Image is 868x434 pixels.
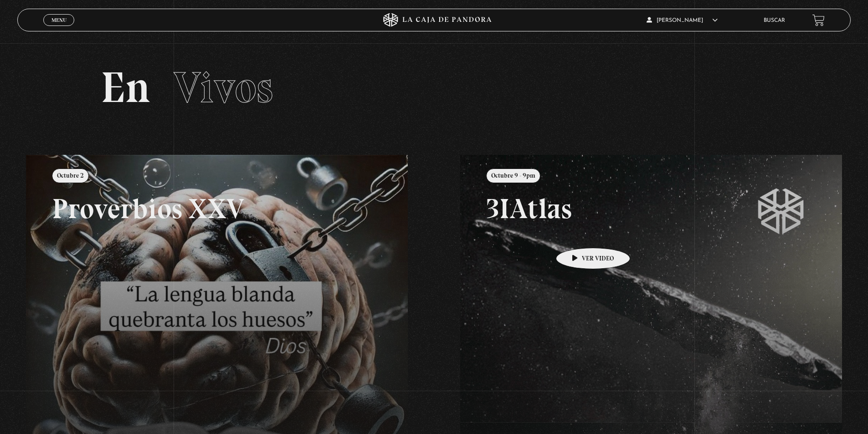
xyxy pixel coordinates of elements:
h2: En [101,66,767,109]
span: Vivos [174,61,273,113]
a: Buscar [764,18,785,23]
a: View your shopping cart [812,14,825,26]
span: Cerrar [48,25,70,31]
span: Menu [51,17,67,23]
span: [PERSON_NAME] [647,18,718,23]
